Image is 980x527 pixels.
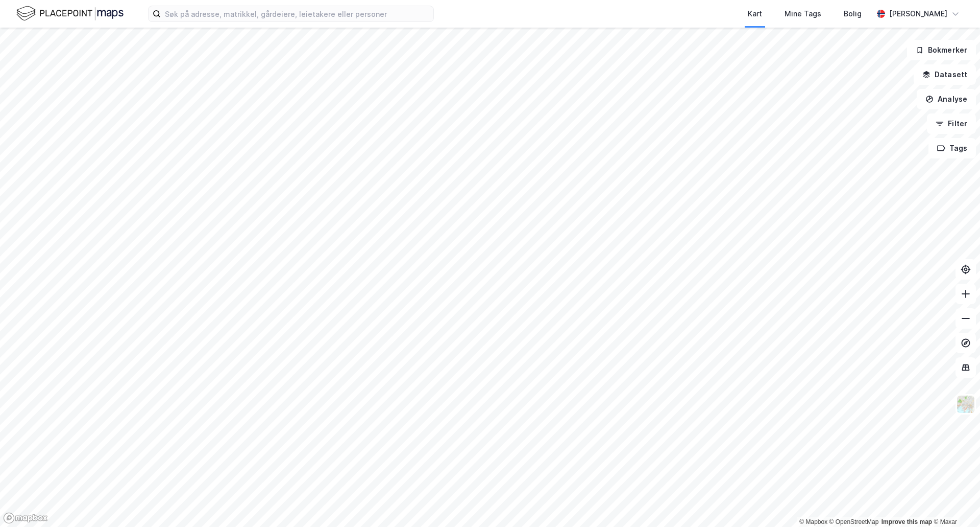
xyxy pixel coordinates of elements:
[956,395,975,414] img: Z
[928,138,976,158] button: Tags
[889,8,947,20] div: [PERSON_NAME]
[917,89,976,109] button: Analyse
[907,40,976,60] button: Bokmerker
[16,5,124,22] img: logo.f888ab2527a4732fd821a326f86c7f29.svg
[3,512,48,524] a: Mapbox homepage
[785,8,821,20] div: Mine Tags
[927,113,976,134] button: Filter
[799,518,827,525] a: Mapbox
[161,6,433,21] input: Søk på adresse, matrikkel, gårdeiere, leietakere eller personer
[881,518,932,525] a: Improve this map
[748,8,762,20] div: Kart
[914,64,976,85] button: Datasett
[829,518,879,525] a: OpenStreetMap
[929,478,980,527] iframe: Chat Widget
[844,8,862,20] div: Bolig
